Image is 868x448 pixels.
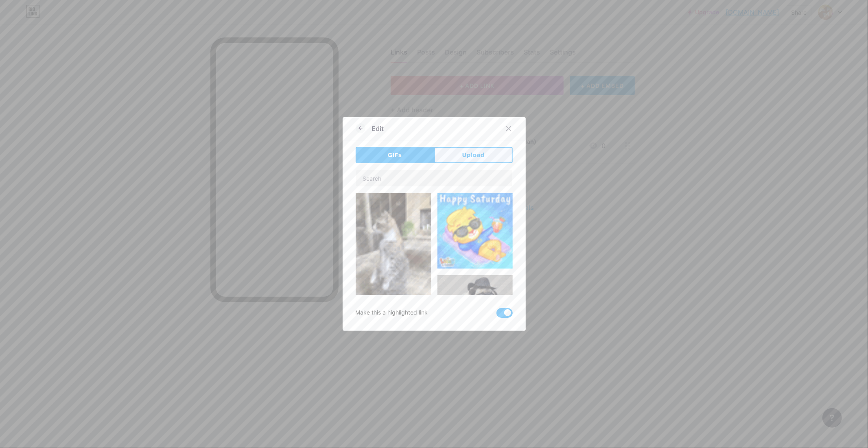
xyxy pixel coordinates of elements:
[372,124,384,133] div: Edit
[437,193,513,269] img: Gihpy
[356,193,431,328] img: Gihpy
[462,151,484,160] span: Upload
[356,170,512,186] input: Search
[388,151,402,160] span: GIFs
[434,147,513,163] button: Upload
[356,308,428,318] div: Make this a highlighted link
[437,275,513,350] img: Gihpy
[356,147,434,163] button: GIFs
